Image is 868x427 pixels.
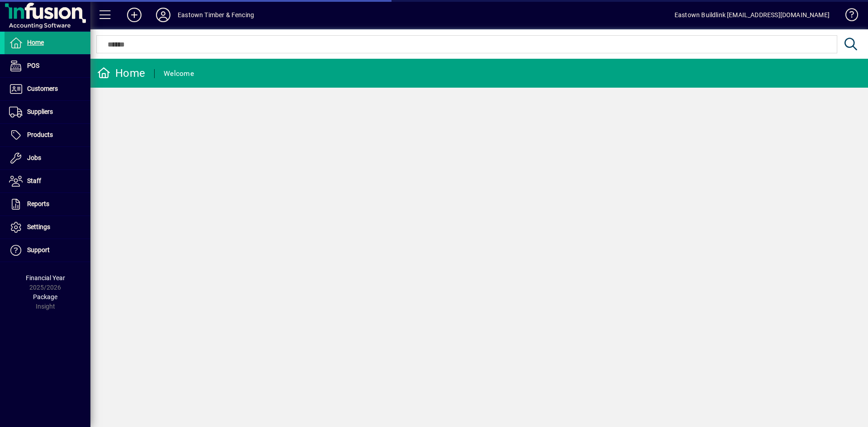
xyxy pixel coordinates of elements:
[27,62,39,69] span: POS
[178,8,254,22] div: Eastown Timber & Fencing
[27,39,44,46] span: Home
[27,246,50,253] span: Support
[5,101,90,123] a: Suppliers
[120,7,149,23] button: Add
[27,200,49,207] span: Reports
[27,85,58,92] span: Customers
[27,108,53,115] span: Suppliers
[5,193,90,216] a: Reports
[27,177,41,184] span: Staff
[164,66,194,81] div: Welcome
[33,293,57,300] span: Package
[149,7,178,23] button: Profile
[5,55,90,77] a: POS
[27,131,53,138] span: Products
[27,154,41,161] span: Jobs
[26,274,65,282] span: Financial Year
[5,239,90,262] a: Support
[5,147,90,169] a: Jobs
[5,216,90,239] a: Settings
[675,8,830,22] div: Eastown Buildlink [EMAIL_ADDRESS][DOMAIN_NAME]
[5,78,90,100] a: Customers
[27,223,50,230] span: Settings
[839,2,857,31] a: Knowledge Base
[97,66,145,80] div: Home
[5,124,90,146] a: Products
[5,170,90,192] a: Staff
